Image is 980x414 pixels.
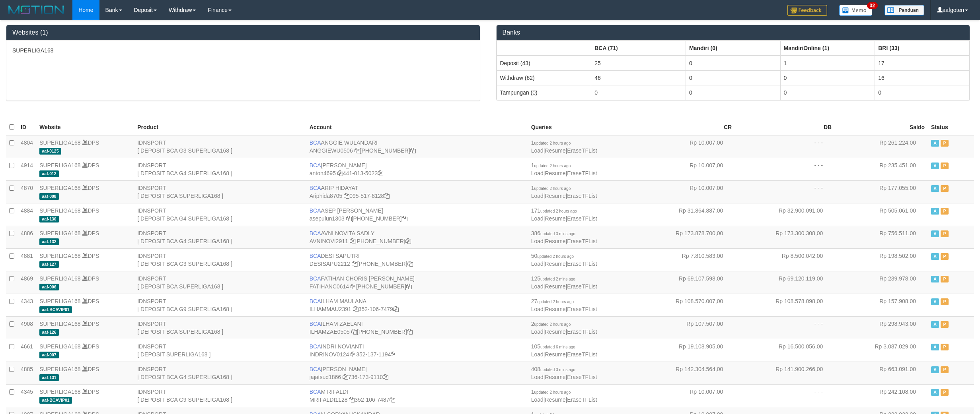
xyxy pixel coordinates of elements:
[531,162,571,168] span: 1
[378,170,383,176] a: Copy 4410135022 to clipboard
[310,170,336,176] a: anton4695
[941,163,949,169] span: Paused
[591,70,686,85] td: 46
[310,298,321,304] span: BCA
[931,163,939,169] span: Active
[306,158,528,180] td: [PERSON_NAME] 441-013-5022
[931,230,939,237] span: Active
[735,339,835,362] td: Rp 16.500.056,00
[310,351,349,358] a: INDRINOV0124
[735,362,835,384] td: Rp 141.900.266,00
[931,276,939,282] span: Active
[310,374,341,380] a: jajatsud1866
[39,238,59,245] span: aaf-132
[941,140,949,147] span: Paused
[497,85,591,100] td: Tampungan (0)
[306,226,528,248] td: AVNI NOVITA SADLY [PHONE_NUMBER]
[337,170,343,176] a: Copy anton4695 to clipboard
[686,56,780,71] td: 0
[310,321,321,327] span: BCA
[531,185,597,199] span: | |
[567,374,597,380] a: EraseTFList
[835,316,928,339] td: Rp 298.943,00
[310,207,321,214] span: BCA
[941,276,949,282] span: Paused
[735,120,835,135] th: DB
[18,203,36,226] td: 4884
[407,261,413,267] a: Copy 4062280453 to clipboard
[134,362,306,384] td: IDNSPORT [ DEPOSIT BCA G4 SUPERLIGA168 ]
[134,248,306,271] td: IDNSPORT [ DEPOSIT BCA G3 SUPERLIGA168 ]
[931,298,939,305] span: Active
[306,316,528,339] td: ILHAM ZAELANI [PHONE_NUMBER]
[686,85,780,100] td: 0
[531,238,544,244] a: Load
[531,207,577,214] span: 171
[567,261,597,267] a: EraseTFList
[310,389,321,395] span: BCA
[306,203,528,226] td: ASEP [PERSON_NAME] [PHONE_NUMBER]
[134,316,306,339] td: IDNSPORT [ DEPOSIT BCA SUPERLIGA168 ]
[567,329,597,335] a: EraseTFList
[306,135,528,158] td: ANGGIE WULANDARI [PHONE_NUMBER]
[540,232,575,236] span: updated 3 mins ago
[780,85,875,100] td: 0
[867,2,878,9] span: 32
[134,271,306,294] td: IDNSPORT [ DEPOSIT BCA SUPERLIGA168 ]
[393,306,399,312] a: Copy 3521067479 to clipboard
[531,397,544,403] a: Load
[735,226,835,248] td: Rp 173.300.308,00
[531,283,544,290] a: Load
[941,298,949,305] span: Paused
[540,209,577,213] span: updated 2 hours ago
[36,135,134,158] td: DPS
[406,283,412,290] a: Copy 4062281727 to clipboard
[351,351,356,358] a: Copy INDRINOV0124 to clipboard
[306,180,528,203] td: ARIP HIDAYAT 095-517-8128
[39,253,81,259] a: SUPERLIGA168
[310,261,350,267] a: DESISAPU2212
[531,215,544,222] a: Load
[531,306,544,312] a: Load
[635,180,735,203] td: Rp 10.007,00
[835,339,928,362] td: Rp 3.087.029,00
[735,271,835,294] td: Rp 69.120.119,00
[534,186,571,191] span: updated 2 hours ago
[545,261,565,267] a: Resume
[134,226,306,248] td: IDNSPORT [ DEPOSIT BCA G4 SUPERLIGA168 ]
[545,238,565,244] a: Resume
[344,193,349,199] a: Copy Ariphida8705 to clipboard
[39,185,81,191] a: SUPERLIGA168
[787,5,827,16] img: Feedback.jpg
[39,275,81,282] a: SUPERLIGA168
[567,283,597,290] a: EraseTFList
[780,41,875,56] th: Group: activate to sort column ascending
[531,298,574,304] span: 27
[735,203,835,226] td: Rp 32.900.091,00
[931,344,939,350] span: Active
[545,397,565,403] a: Resume
[18,135,36,158] td: 4804
[941,321,949,328] span: Paused
[534,322,571,327] span: updated 2 hours ago
[39,139,81,146] a: SUPERLIGA168
[531,139,597,154] span: | |
[545,170,565,176] a: Resume
[349,397,355,403] a: Copy MRIFALDI1128 to clipboard
[39,366,81,372] a: SUPERLIGA168
[39,321,81,327] a: SUPERLIGA168
[567,147,597,154] a: EraseTFList
[591,85,686,100] td: 0
[306,362,528,384] td: [PERSON_NAME] 736-173-9110
[635,271,735,294] td: Rp 69.107.598,00
[941,208,949,215] span: Paused
[941,344,949,350] span: Paused
[36,316,134,339] td: DPS
[531,298,597,312] span: | |
[635,226,735,248] td: Rp 173.878.700,00
[310,283,349,290] a: FATIHANC0614
[18,158,36,180] td: 4914
[531,389,571,395] span: 1
[497,56,591,71] td: Deposit (43)
[931,366,939,373] span: Active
